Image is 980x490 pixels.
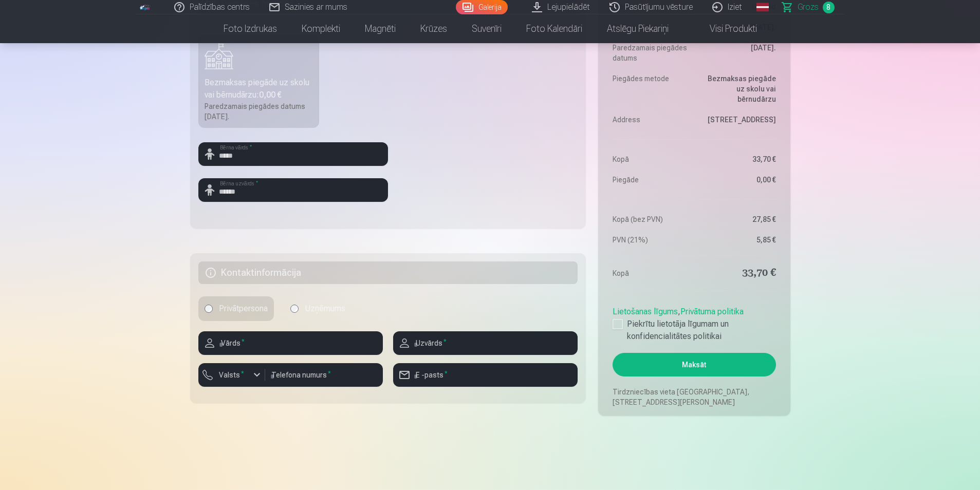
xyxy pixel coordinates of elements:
h5: Kontaktinformācija [198,261,578,284]
dt: Paredzamais piegādes datums [613,43,689,63]
div: Paredzamais piegādes datums [DATE]. [205,101,313,122]
p: Tirdzniecības vieta [GEOGRAPHIC_DATA], [STREET_ADDRESS][PERSON_NAME] [613,387,775,407]
dt: PVN (21%) [613,235,689,245]
button: Maksāt [613,353,775,376]
span: 8 [823,2,835,13]
input: Uzņēmums [290,305,299,313]
dt: Kopā [613,154,689,164]
a: Lietošanas līgums [613,307,678,316]
dd: 33,70 € [699,266,776,280]
a: Foto izdrukas [211,14,289,43]
input: Privātpersona [205,305,213,313]
a: Krūzes [408,14,459,43]
a: Foto kalendāri [514,14,595,43]
img: /fa1 [140,4,151,10]
dd: Bezmaksas piegāde uz skolu vai bērnudārzu [699,73,776,104]
dd: 27,85 € [699,214,776,224]
dt: Kopā (bez PVN) [613,214,689,224]
span: Grozs [798,1,819,13]
dt: Address [613,115,689,125]
dd: 5,85 € [699,235,776,245]
dd: [STREET_ADDRESS] [699,115,776,125]
div: Bezmaksas piegāde uz skolu vai bērnudārzu : [205,77,313,101]
dt: Kopā [613,266,689,280]
dt: Piegādes metode [613,73,689,104]
label: Valsts [215,370,248,380]
a: Magnēti [353,14,408,43]
label: Privātpersona [198,296,274,321]
a: Suvenīri [459,14,514,43]
a: Komplekti [289,14,353,43]
dd: [DATE]. [699,43,776,63]
a: Privātuma politika [680,307,744,316]
a: Visi produkti [681,14,769,43]
dt: Piegāde [613,175,689,185]
dd: 0,00 € [699,175,776,185]
b: 0,00 € [259,90,282,100]
label: Uzņēmums [284,296,352,321]
dd: 33,70 € [699,154,776,164]
div: , [613,301,775,343]
button: Valsts* [198,363,265,387]
a: Atslēgu piekariņi [595,14,681,43]
label: Piekrītu lietotāja līgumam un konfidencialitātes politikai [613,318,775,343]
